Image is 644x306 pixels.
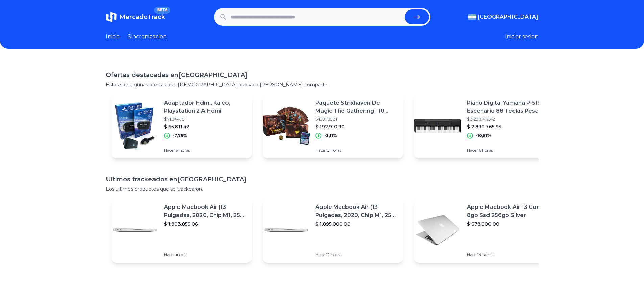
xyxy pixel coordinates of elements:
a: MercadoTrackBETA [106,12,165,22]
span: MercadoTrack [119,13,165,21]
p: Estas son algunas ofertas que [DEMOGRAPHIC_DATA] que vale [PERSON_NAME] compartir. [106,81,539,88]
p: Hace 14 horas [467,252,549,257]
span: [GEOGRAPHIC_DATA] [478,13,539,21]
a: Inicio [106,32,120,41]
p: Adaptador Hdmi, Kaico, Playstation 2 A Hdmi [164,99,246,115]
a: Featured imageApple Macbook Air (13 Pulgadas, 2020, Chip M1, 256 Gb De Ssd, 8 Gb De Ram) - Plata$... [263,198,403,263]
p: Hace 13 horas [164,148,246,153]
p: Apple Macbook Air (13 Pulgadas, 2020, Chip M1, 256 Gb De Ssd, 8 Gb De Ram) - Plata [164,203,246,219]
p: Paquete Strixhaven De Magic The Gathering | 10 Potenciadores [315,99,398,115]
a: Sincronizacion [128,32,167,41]
img: MercadoTrack [106,12,117,22]
p: Piano Digital Yamaha P-515b Escenario 88 Teclas Pesadas Cuo [467,99,549,115]
a: Featured imageAdaptador Hdmi, Kaico, Playstation 2 A Hdmi$ 71.344,15$ 65.811,42-7,75%Hace 13 horas [111,93,252,158]
p: $ 71.344,15 [164,116,246,122]
p: $ 1.803.859,06 [164,221,246,227]
a: Featured imagePaquete Strixhaven De Magic The Gathering | 10 Potenciadores$ 199.105,31$ 192.910,9... [263,93,403,158]
img: Featured image [111,102,159,150]
p: Hace 12 horas [315,252,398,257]
p: $ 1.895.000,00 [315,221,398,227]
p: $ 65.811,42 [164,123,246,130]
p: Apple Macbook Air 13 Core I5 8gb Ssd 256gb Silver [467,203,549,219]
button: Iniciar sesion [505,32,539,41]
img: Featured image [263,102,310,150]
p: Hace 13 horas [315,148,398,153]
p: -7,75% [173,133,187,138]
p: $ 3.230.412,42 [467,116,549,122]
p: $ 192.910,90 [315,123,398,130]
h1: Ultimos trackeados en [GEOGRAPHIC_DATA] [106,175,539,184]
img: Argentina [468,14,476,20]
a: Featured imageApple Macbook Air (13 Pulgadas, 2020, Chip M1, 256 Gb De Ssd, 8 Gb De Ram) - Plata$... [111,198,252,263]
p: $ 678.000,00 [467,221,549,227]
p: $ 199.105,31 [315,116,398,122]
p: -10,51% [476,133,491,138]
img: Featured image [414,206,461,254]
p: Apple Macbook Air (13 Pulgadas, 2020, Chip M1, 256 Gb De Ssd, 8 Gb De Ram) - Plata [315,203,398,219]
a: Featured imageApple Macbook Air 13 Core I5 8gb Ssd 256gb Silver$ 678.000,00Hace 14 horas [414,198,555,263]
a: Featured imagePiano Digital Yamaha P-515b Escenario 88 Teclas Pesadas Cuo$ 3.230.412,42$ 2.890.76... [414,93,555,158]
p: -3,11% [324,133,337,138]
img: Featured image [111,206,159,254]
span: BETA [154,7,170,14]
p: Los ultimos productos que se trackearon. [106,185,539,192]
p: $ 2.890.765,95 [467,123,549,130]
p: Hace 16 horas [467,148,549,153]
img: Featured image [263,206,310,254]
h1: Ofertas destacadas en [GEOGRAPHIC_DATA] [106,70,539,80]
img: Featured image [414,102,461,150]
p: Hace un día [164,252,246,257]
button: [GEOGRAPHIC_DATA] [468,13,539,21]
